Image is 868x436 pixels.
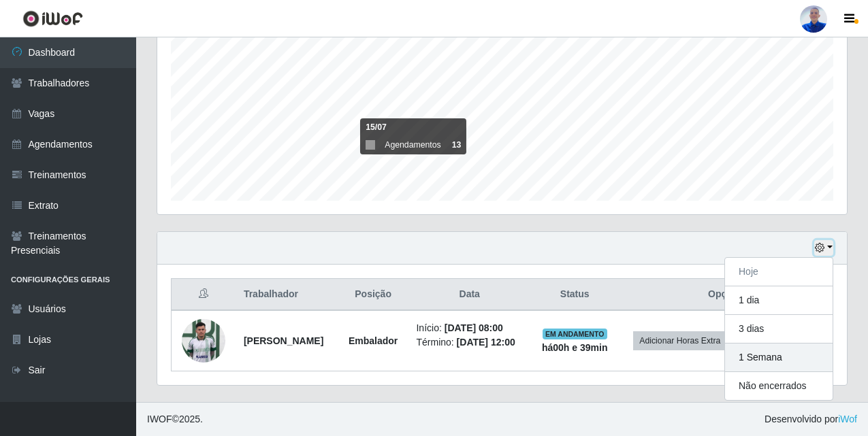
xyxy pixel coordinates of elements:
[147,412,203,426] span: © 2025 .
[543,329,607,339] span: EM ANDAMENTO
[445,322,503,333] time: [DATE] 08:00
[147,414,172,424] span: IWOF
[633,331,726,350] button: Adicionar Horas Extra
[725,372,833,400] button: Não encerrados
[838,414,857,424] a: iWof
[725,343,833,372] button: 1 Semana
[182,312,225,369] img: 1698057093105.jpeg
[531,279,619,311] th: Status
[236,279,338,311] th: Trabalhador
[349,335,398,346] strong: Embalador
[457,337,515,348] time: [DATE] 12:00
[725,286,833,315] button: 1 dia
[725,258,833,286] button: Hoje
[542,342,608,353] strong: há 00 h e 39 min
[338,279,408,311] th: Posição
[416,335,522,350] li: Término:
[725,315,833,343] button: 3 dias
[244,335,323,346] strong: [PERSON_NAME]
[618,279,833,311] th: Opções
[416,321,522,335] li: Início:
[765,412,857,426] span: Desenvolvido por
[408,279,530,311] th: Data
[22,10,83,27] img: CoreUI Logo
